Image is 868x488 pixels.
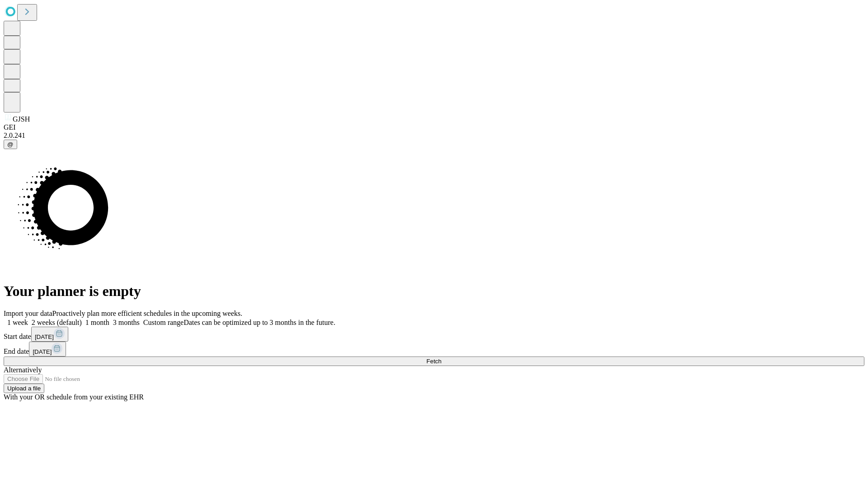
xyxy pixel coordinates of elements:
span: 1 week [7,319,28,326]
button: Fetch [4,357,864,366]
button: Upload a file [4,384,44,393]
span: Dates can be optimized up to 3 months in the future. [184,319,335,326]
span: 3 months [113,319,140,326]
button: @ [4,140,17,149]
div: End date [4,342,864,357]
div: Start date [4,327,864,342]
span: 2 weeks (default) [32,319,82,326]
h1: Your planner is empty [4,283,864,300]
span: @ [7,141,14,148]
span: Proactively plan more efficient schedules in the upcoming weeks. [52,310,242,317]
span: GJSH [13,115,30,123]
span: Import your data [4,310,52,317]
span: Alternatively [4,366,42,374]
span: [DATE] [33,348,52,355]
div: GEI [4,123,864,131]
span: With your OR schedule from your existing EHR [4,393,144,401]
span: 1 month [85,319,109,326]
button: [DATE] [31,327,68,342]
div: 2.0.241 [4,131,864,140]
span: [DATE] [35,333,54,340]
span: Custom range [143,319,184,326]
span: Fetch [426,358,441,365]
button: [DATE] [29,342,66,357]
